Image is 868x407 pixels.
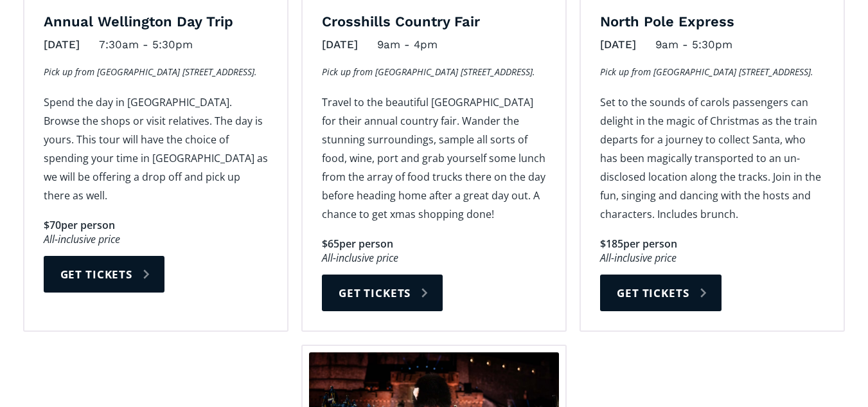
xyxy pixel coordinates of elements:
div: 9am - 4pm [377,35,438,55]
p: Spend the day in [GEOGRAPHIC_DATA]. Browse the shops or visit relatives. The day is yours. This t... [44,93,268,205]
div: per person [623,237,677,251]
div: 9am - 5:30pm [655,35,732,55]
div: 7:30am - 5:30pm [99,35,193,55]
div: [DATE] [600,35,636,55]
div: $185 [600,237,623,251]
p: Travel to the beautiful [GEOGRAPHIC_DATA] for their annual country fair. Wander the stunning surr... [322,93,546,224]
div: per person [61,218,115,233]
a: Get tickets [600,275,721,311]
div: per person [339,237,393,251]
p: Pick up from [GEOGRAPHIC_DATA] [STREET_ADDRESS]. [600,64,824,80]
div: All-inclusive price [322,251,546,265]
div: All-inclusive price [44,233,268,246]
div: $70 [44,218,61,233]
a: Get tickets [322,275,443,311]
p: Pick up from [GEOGRAPHIC_DATA] [STREET_ADDRESS]. [44,64,268,80]
h4: North Pole Express [600,13,824,32]
h4: Annual Wellington Day Trip [44,13,268,32]
div: All-inclusive price [600,251,824,265]
p: Pick up from [GEOGRAPHIC_DATA] [STREET_ADDRESS]. [322,64,546,80]
div: [DATE] [44,35,80,55]
h4: Crosshills Country Fair [322,13,546,32]
div: [DATE] [322,35,358,55]
p: Set to the sounds of carols passengers can delight in the magic of Christmas as the train departs... [600,93,824,224]
div: $65 [322,237,339,251]
a: Get tickets [44,256,164,293]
